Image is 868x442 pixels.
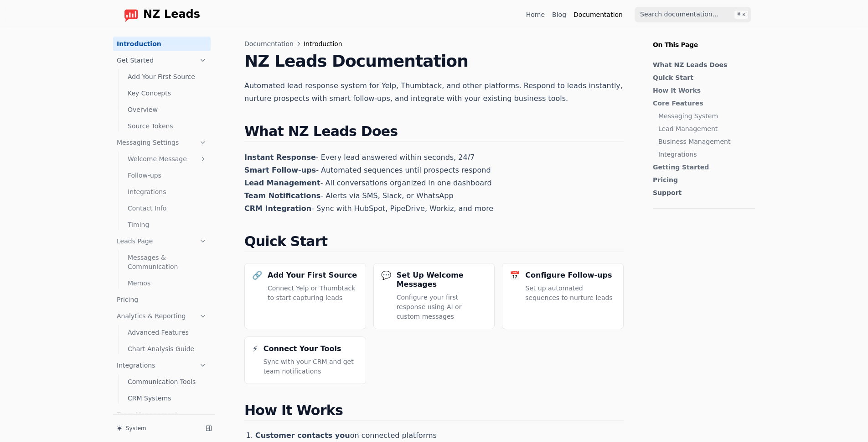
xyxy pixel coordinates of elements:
img: logo [124,7,139,22]
a: Home page [117,7,200,22]
a: Quick Start [653,73,750,82]
a: Home [526,10,545,19]
a: Core Features [653,99,750,108]
span: Documentation [244,39,294,48]
span: Introduction [304,39,342,48]
strong: CRM Integration [244,204,311,213]
a: Integrations [113,358,211,373]
a: Leads Page [113,234,211,248]
p: On This Page [646,29,762,49]
a: Integrations [658,150,750,159]
a: Documentation [573,10,623,19]
a: 🔗Add Your First SourceConnect Yelp or Thumbtack to start capturing leads [244,263,366,329]
a: How It Works [653,86,750,95]
a: Get Started [113,53,211,68]
a: Welcome Message [124,152,211,166]
a: Messaging System [658,111,750,121]
a: Source Tokens [124,119,211,133]
p: Automated lead response system for Yelp, Thumbtack, and other platforms. Respond to leads instant... [244,79,624,105]
a: Team Management [113,407,211,422]
div: 📅 [510,271,520,280]
h3: Configure Follow-ups [525,271,612,280]
a: Getting Started [653,163,750,172]
a: 💬Set Up Welcome MessagesConfigure your first response using AI or custom messages [373,263,495,329]
div: 🔗 [252,271,262,280]
a: Analytics & Reporting [113,309,211,323]
a: What NZ Leads Does [653,60,750,69]
a: CRM Systems [124,391,211,405]
div: ⚡ [252,344,258,353]
a: Introduction [113,37,211,51]
h3: Connect Your Tools [263,344,341,353]
p: Set up automated sequences to nurture leads [525,284,616,303]
strong: Lead Management [244,179,320,187]
a: Support [653,188,750,197]
a: Add Your First Source [124,69,211,84]
a: Business Management [658,137,750,146]
h2: Quick Start [244,233,624,252]
h2: How It Works [244,402,624,421]
a: Overview [124,102,211,117]
a: Pricing [113,292,211,307]
strong: Team Notifications [244,191,320,200]
a: Chart Analysis Guide [124,342,211,356]
button: System [113,422,199,435]
a: Advanced Features [124,325,211,340]
div: 💬 [381,271,391,280]
li: on connected platforms [255,430,624,441]
a: Lead Management [658,124,750,133]
h2: What NZ Leads Does [244,123,624,142]
a: ⚡Connect Your ToolsSync with your CRM and get team notifications [244,337,366,384]
input: Search documentation… [635,7,751,22]
a: Messages & Communication [124,250,211,274]
button: Collapse sidebar [202,422,215,435]
a: Contact Info [124,201,211,216]
p: - Every lead answered within seconds, 24/7 - Automated sequences until prospects respond - All co... [244,151,624,215]
a: Integrations [124,184,211,199]
a: Communication Tools [124,374,211,389]
a: Blog [552,10,566,19]
a: Key Concepts [124,86,211,100]
strong: Instant Response [244,153,316,162]
strong: Smart Follow-ups [244,166,316,174]
strong: Customer contacts you [255,431,350,440]
a: Memos [124,276,211,290]
span: NZ Leads [143,8,200,21]
p: Sync with your CRM and get team notifications [263,357,358,376]
h1: NZ Leads Documentation [244,52,624,70]
p: Configure your first response using AI or custom messages [397,293,487,321]
p: Connect Yelp or Thumbtack to start capturing leads [268,284,358,303]
a: Messaging Settings [113,135,211,150]
h3: Set Up Welcome Messages [397,271,487,289]
h3: Add Your First Source [268,271,357,280]
a: Timing [124,217,211,232]
a: 📅Configure Follow-upsSet up automated sequences to nurture leads [502,263,624,329]
a: Follow-ups [124,168,211,183]
a: Pricing [653,175,750,184]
